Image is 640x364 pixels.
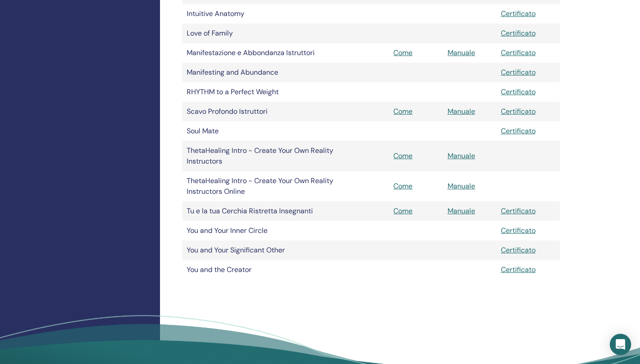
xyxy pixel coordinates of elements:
[501,265,536,274] a: Certificato
[501,48,536,57] a: Certificato
[393,206,412,216] a: Come
[501,87,536,96] a: Certificato
[448,151,475,160] a: Manuale
[610,334,631,355] div: Open Intercom Messenger
[182,43,342,63] td: Manifestazione e Abbondanza Istruttori
[393,151,412,160] a: Come
[501,245,536,255] a: Certificato
[182,240,342,260] td: You and Your Significant Other
[182,260,342,280] td: You and the Creator
[393,181,412,191] a: Come
[501,126,536,136] a: Certificato
[182,24,342,43] td: Love of Family
[182,201,342,221] td: Tu e la tua Cerchia Ristretta Insegnanti
[501,206,536,216] a: Certificato
[448,206,475,216] a: Manuale
[393,48,412,57] a: Come
[448,181,475,191] a: Manuale
[501,226,536,235] a: Certificato
[182,121,342,141] td: Soul Mate
[182,102,342,121] td: Scavo Profondo Istruttori
[182,82,342,102] td: RHYTHM to a Perfect Weight
[448,48,475,57] a: Manuale
[182,63,342,82] td: Manifesting and Abundance
[182,171,342,201] td: ThetaHealing Intro - Create Your Own Reality Instructors Online
[182,221,342,240] td: You and Your Inner Circle
[448,107,475,116] a: Manuale
[501,68,536,77] a: Certificato
[182,4,342,24] td: Intuitive Anatomy
[182,141,342,171] td: ThetaHealing Intro - Create Your Own Reality Instructors
[501,107,536,116] a: Certificato
[501,9,536,18] a: Certificato
[501,28,536,38] a: Certificato
[393,107,412,116] a: Come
